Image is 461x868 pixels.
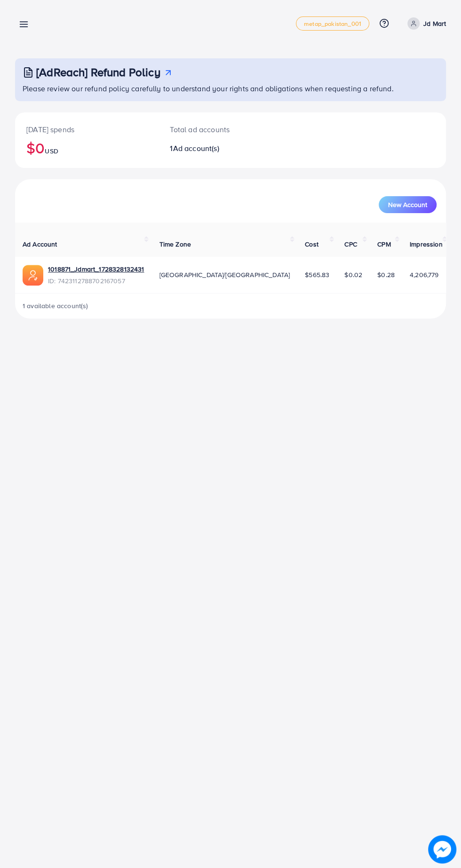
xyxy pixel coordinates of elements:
[388,201,427,208] span: New Account
[48,264,144,274] a: 1018871_Jdmart_1728328132431
[36,65,160,79] h3: [AdReach] Refund Policy
[410,270,438,279] span: 4,206,779
[26,124,147,135] p: [DATE] spends
[404,17,446,30] a: Jd Mart
[23,265,43,286] img: ic-ads-acc.e4c84228.svg
[410,239,443,249] span: Impression
[344,239,357,249] span: CPC
[170,124,255,135] p: Total ad accounts
[26,139,147,157] h2: $0
[159,270,290,279] span: [GEOGRAPHIC_DATA]/[GEOGRAPHIC_DATA]
[159,239,191,249] span: Time Zone
[428,835,456,863] img: image
[379,196,437,213] button: New Account
[23,239,57,249] span: Ad Account
[304,21,361,27] span: metap_pakistan_001
[305,239,318,249] span: Cost
[23,301,88,311] span: 1 available account(s)
[48,276,144,286] span: ID: 7423112788702167057
[377,270,395,279] span: $0.28
[423,18,446,29] p: Jd Mart
[305,270,329,279] span: $565.83
[344,270,362,279] span: $0.02
[296,16,369,31] a: metap_pakistan_001
[377,239,390,249] span: CPM
[173,143,219,153] span: Ad account(s)
[170,144,255,153] h2: 1
[45,146,58,156] span: USD
[23,83,440,94] p: Please review our refund policy carefully to understand your rights and obligations when requesti...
